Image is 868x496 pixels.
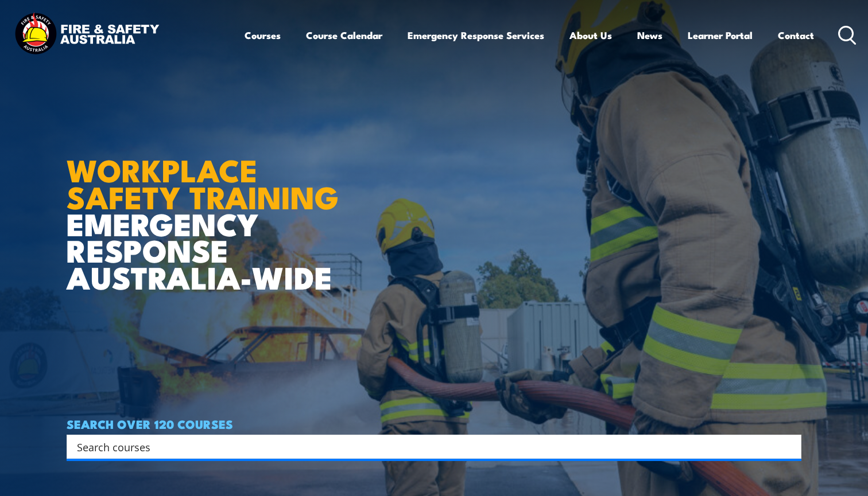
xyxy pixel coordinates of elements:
[637,20,662,50] a: News
[67,127,347,290] h1: EMERGENCY RESPONSE AUSTRALIA-WIDE
[77,438,776,455] input: Search input
[781,439,797,455] button: Search magnifier button
[79,439,778,455] form: Search form
[67,417,801,430] h4: SEARCH OVER 120 COURSES
[245,20,281,50] a: Courses
[67,145,339,220] strong: WORKPLACE SAFETY TRAINING
[408,20,544,50] a: Emergency Response Services
[306,20,382,50] a: Course Calendar
[778,20,814,50] a: Contact
[688,20,753,50] a: Learner Portal
[569,20,612,50] a: About Us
